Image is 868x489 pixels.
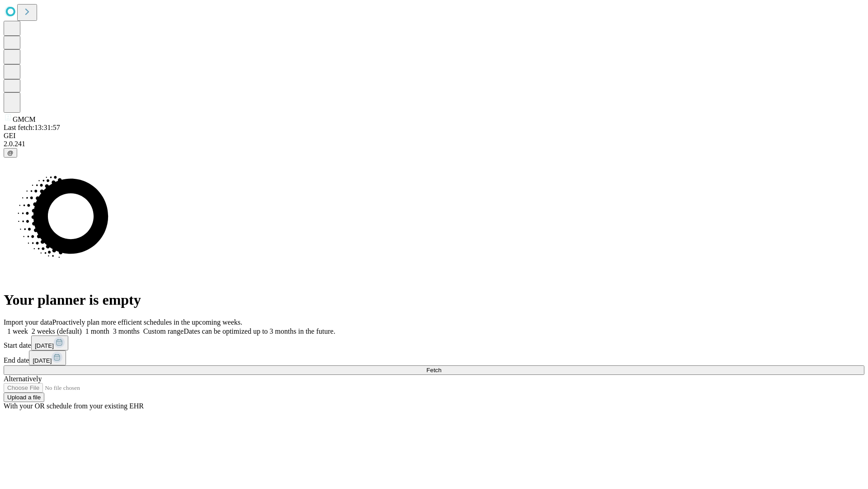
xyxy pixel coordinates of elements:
[4,124,60,131] span: Last fetch: 13:31:57
[184,327,335,335] span: Dates can be optimized up to 3 months in the future.
[7,327,28,335] span: 1 week
[113,327,140,335] span: 3 months
[4,350,864,365] div: End date
[13,115,36,123] span: GMCM
[4,402,144,410] span: With your OR schedule from your existing EHR
[4,132,864,140] div: GEI
[4,140,864,148] div: 2.0.241
[4,318,52,326] span: Import your data
[4,393,44,402] button: Upload a file
[4,336,864,350] div: Start date
[35,342,54,349] span: [DATE]
[4,292,864,308] h1: Your planner is empty
[33,357,52,364] span: [DATE]
[143,327,184,335] span: Custom range
[7,149,14,156] span: @
[85,327,109,335] span: 1 month
[4,365,864,375] button: Fetch
[52,318,242,326] span: Proactively plan more efficient schedules in the upcoming weeks.
[32,327,82,335] span: 2 weeks (default)
[4,375,42,383] span: Alternatively
[31,336,68,350] button: [DATE]
[29,350,66,365] button: [DATE]
[426,367,441,374] span: Fetch
[4,148,17,158] button: @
